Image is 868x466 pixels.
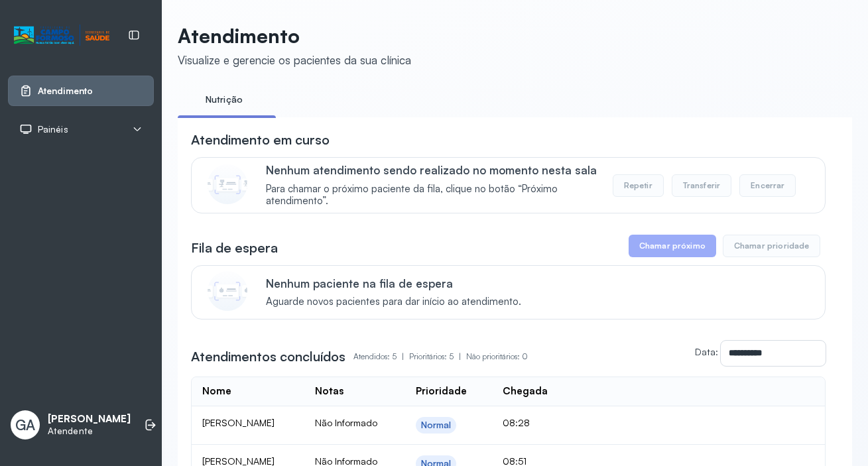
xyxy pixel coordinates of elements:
[459,351,461,361] span: |
[266,296,521,308] span: Aguarde novos pacientes para dar início ao atendimento.
[409,347,466,366] p: Prioritários: 5
[38,86,93,97] span: Atendimento
[38,124,68,135] span: Painéis
[629,235,716,257] button: Chamar próximo
[191,131,330,149] h3: Atendimento em curso
[613,174,664,197] button: Repetir
[14,25,109,46] img: Logotipo do estabelecimento
[202,417,275,428] span: [PERSON_NAME]
[266,183,613,208] span: Para chamar o próximo paciente da fila, clique no botão “Próximo atendimento”.
[48,413,131,426] p: [PERSON_NAME]
[178,24,411,48] p: Atendimento
[191,347,345,366] h3: Atendimentos concluídos
[402,351,404,361] span: |
[266,276,521,290] p: Nenhum paciente na fila de espera
[19,84,143,97] a: Atendimento
[723,235,821,257] button: Chamar prioridade
[739,174,796,197] button: Encerrar
[421,420,452,431] div: Normal
[416,385,467,398] div: Prioridade
[178,53,411,67] div: Visualize e gerencie os pacientes da sua clínica
[695,346,718,357] label: Data:
[208,164,247,204] img: Imagem de CalloutCard
[266,163,613,177] p: Nenhum atendimento sendo realizado no momento nesta sala
[466,347,528,366] p: Não prioritários: 0
[353,347,409,366] p: Atendidos: 5
[315,385,343,398] div: Notas
[178,89,271,111] a: Nutrição
[48,426,131,437] p: Atendente
[191,239,278,257] h3: Fila de espera
[315,417,377,428] span: Não Informado
[672,174,732,197] button: Transferir
[503,385,548,398] div: Chegada
[202,385,231,398] div: Nome
[503,417,530,428] span: 08:28
[208,271,247,311] img: Imagem de CalloutCard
